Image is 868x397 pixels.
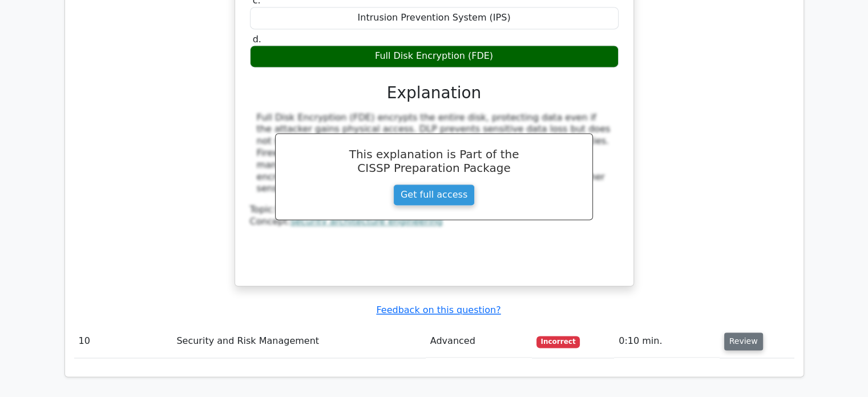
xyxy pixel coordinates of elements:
h3: Explanation [257,83,612,103]
span: d. [253,34,261,45]
div: Full Disk Encryption (FDE) encrypts the entire disk, protecting data even if the attacker gains p... [257,112,612,195]
div: Full Disk Encryption (FDE) [250,45,619,67]
a: security architecture engineering [290,216,443,227]
span: Incorrect [536,336,580,347]
td: 10 [74,325,172,358]
div: Topic: [250,204,619,216]
div: Intrusion Prevention System (IPS) [250,7,619,29]
a: Get full access [393,184,475,206]
a: Feedback on this question? [376,304,500,315]
button: Review [724,332,763,350]
td: Advanced [426,325,532,358]
td: Security and Risk Management [172,325,425,358]
div: Concept: [250,216,619,228]
td: 0:10 min. [614,325,719,358]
